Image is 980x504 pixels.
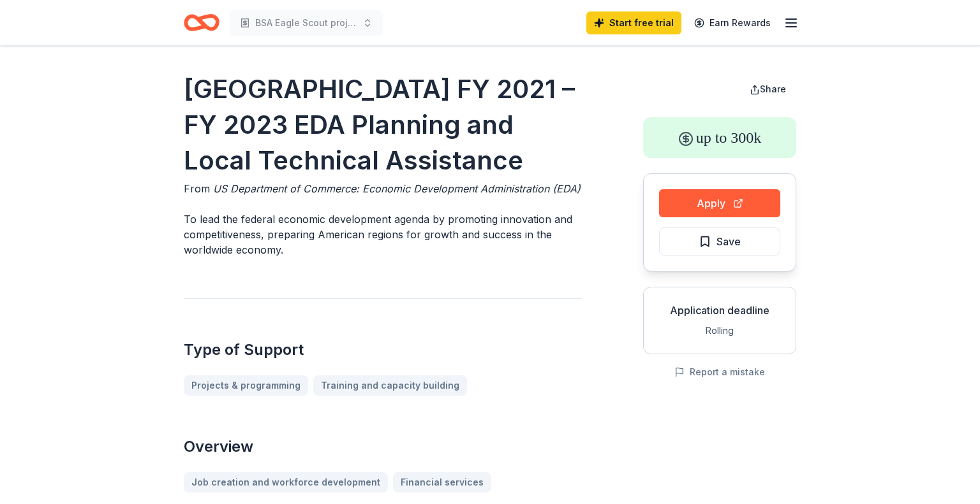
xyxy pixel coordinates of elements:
button: Apply [659,189,780,217]
h2: Overview [184,436,582,457]
h2: Type of Support [184,340,582,360]
a: Projects & programming [184,375,308,396]
a: Training and capacity building [313,375,467,396]
span: US Department of Commerce: Economic Development Administration (EDA) [213,182,581,195]
div: up to 300k [643,117,796,158]
a: Home [184,8,219,38]
h1: [GEOGRAPHIC_DATA] FY 2021 – FY 2023 EDA Planning and Local Technical Assistance [184,71,582,178]
span: BSA Eagle Scout project-dog agility jumps [255,15,357,31]
a: Start free trial [586,11,681,34]
div: Application deadline [654,303,785,318]
button: BSA Eagle Scout project-dog agility jumps [230,10,383,36]
div: Rolling [654,323,785,338]
span: Save [716,233,741,250]
p: To lead the federal economic development agenda by promoting innovation and competitiveness, prep... [184,212,582,257]
button: Save [659,227,780,256]
div: From [184,181,582,196]
a: Earn Rewards [687,11,778,34]
button: Report a mistake [674,364,765,380]
button: Share [739,76,796,102]
span: Share [760,83,786,94]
